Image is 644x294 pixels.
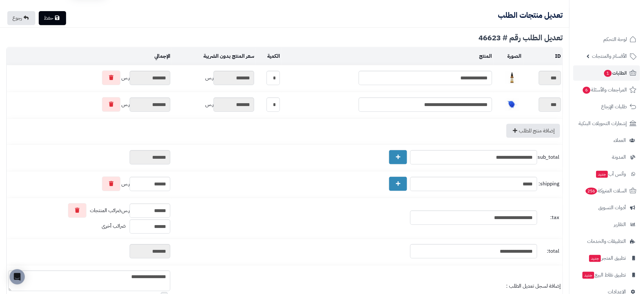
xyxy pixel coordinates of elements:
[8,203,170,218] div: ر.س
[506,98,519,111] img: 1633635488-Powdered%20Indigo-40x40.jpg
[7,48,172,65] td: الإجمالي
[539,180,559,188] span: shipping:
[506,71,519,84] img: 1719855803-Frankincense%20Oil%2030ml%20v02-40x40.jpg
[173,71,254,85] div: ر.س
[573,65,640,81] a: الطلبات1
[494,48,523,65] td: الصورة
[583,86,591,94] span: 6
[539,248,559,255] span: total:
[573,267,640,283] a: تطبيق نقاط البيعجديد
[599,203,626,212] span: أدوات التسويق
[612,153,626,162] span: المدونة
[604,70,612,77] span: 1
[573,133,640,148] a: العملاء
[573,150,640,165] a: المدونة
[539,154,559,161] span: sub_total:
[573,32,640,47] a: لوحة التحكم
[604,69,627,77] span: الطلبات
[583,272,594,279] span: جديد
[7,11,35,25] a: رجوع
[102,223,126,230] span: ضرائب أخرى
[601,5,638,18] img: logo-2.png
[589,255,601,262] span: جديد
[8,97,170,112] div: ر.س
[506,124,560,138] a: إضافة منتج للطلب
[614,220,626,229] span: التقارير
[573,116,640,131] a: إشعارات التحويلات البنكية
[6,34,563,42] div: تعديل الطلب رقم # 46623
[585,186,627,195] span: السلات المتروكة
[587,237,626,246] span: التطبيقات والخدمات
[10,269,25,284] div: Open Intercom Messenger
[281,48,494,65] td: المنتج
[573,183,640,198] a: السلات المتروكة256
[573,234,640,249] a: التطبيقات والخدمات
[523,48,563,65] td: ID
[604,35,627,44] span: لوحة التحكم
[582,85,627,94] span: المراجعات والأسئلة
[596,171,608,178] span: جديد
[39,11,66,25] a: حفظ
[173,97,254,112] div: ر.س
[585,187,598,195] span: 256
[8,70,170,85] div: ر.س
[498,10,563,21] b: تعديل منتجات الطلب
[573,166,640,182] a: وآتس آبجديد
[539,214,559,221] span: tax:
[256,48,281,65] td: الكمية
[8,177,170,191] div: ر.س
[579,119,627,128] span: إشعارات التحويلات البنكية
[582,271,626,279] span: تطبيق نقاط البيع
[173,283,561,290] div: إضافة لسجل تعديل الطلب :
[589,254,626,263] span: تطبيق المتجر
[573,251,640,266] a: تطبيق المتجرجديد
[573,82,640,97] a: المراجعات والأسئلة6
[601,102,627,111] span: طلبات الإرجاع
[614,136,626,145] span: العملاء
[90,207,121,214] span: ضرائب المنتجات
[573,217,640,232] a: التقارير
[573,99,640,114] a: طلبات الإرجاع
[573,200,640,215] a: أدوات التسويق
[592,52,627,61] span: الأقسام والمنتجات
[596,170,626,178] span: وآتس آب
[172,48,256,65] td: سعر المنتج بدون الضريبة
